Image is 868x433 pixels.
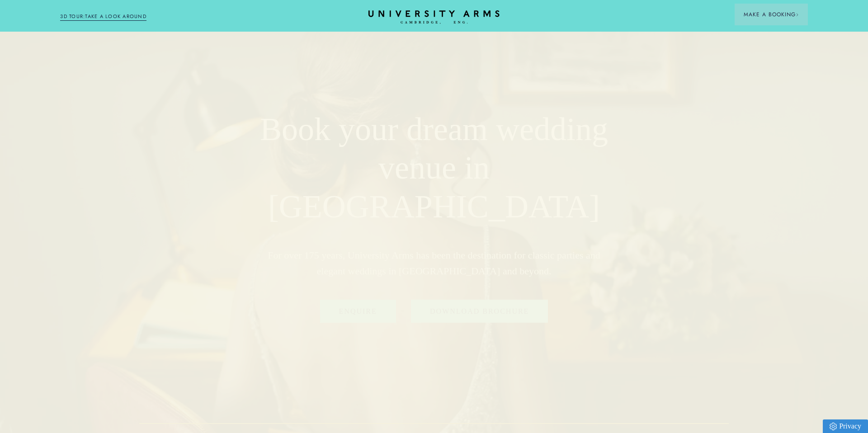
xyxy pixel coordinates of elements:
[253,110,615,226] h1: Book your dream wedding venue in [GEOGRAPHIC_DATA]
[411,300,548,323] a: Download Brochure
[253,247,615,279] p: For over 175 years, University Arms has been the destination for classic parties and elegant wedd...
[796,13,799,16] img: Arrow icon
[744,10,799,19] span: Make a Booking
[60,13,146,21] a: 3D TOUR:TAKE A LOOK AROUND
[830,423,837,430] img: Privacy
[320,300,396,323] a: Enquire
[368,10,500,24] a: Home
[823,419,868,433] a: Privacy
[735,4,808,25] button: Make a BookingArrow icon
